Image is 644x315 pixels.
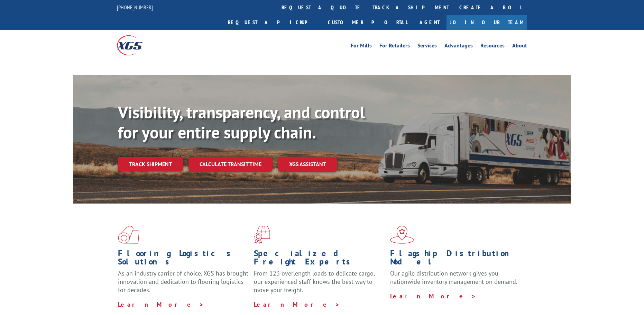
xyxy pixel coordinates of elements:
[390,292,476,300] a: Learn More >
[323,15,413,30] a: Customer Portal
[413,15,447,30] a: Agent
[118,249,249,269] h1: Flooring Logistics Solutions
[118,226,139,244] img: xgs-icon-total-supply-chain-intelligence-red
[118,157,183,171] a: Track shipment
[254,269,385,300] p: From 123 overlength loads to delicate cargo, our experienced staff knows the best way to move you...
[447,15,527,30] a: Join Our Team
[444,43,473,51] a: Advantages
[254,226,270,244] img: xgs-icon-focused-on-flooring-red
[390,226,414,244] img: xgs-icon-flagship-distribution-model-red
[379,43,410,51] a: For Retailers
[254,300,340,308] a: Learn More >
[223,15,323,30] a: Request a pickup
[480,43,505,51] a: Resources
[351,43,372,51] a: For Mills
[118,300,204,308] a: Learn More >
[188,157,273,172] a: Calculate transit time
[118,269,248,294] span: As an industry carrier of choice, XGS has brought innovation and dedication to flooring logistics...
[390,269,517,286] span: Our agile distribution network gives you nationwide inventory management on demand.
[417,43,437,51] a: Services
[512,43,527,51] a: About
[390,249,521,269] h1: Flagship Distribution Model
[278,157,337,172] a: XGS ASSISTANT
[117,4,153,11] a: [PHONE_NUMBER]
[118,101,365,143] b: Visibility, transparency, and control for your entire supply chain.
[254,249,385,269] h1: Specialized Freight Experts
